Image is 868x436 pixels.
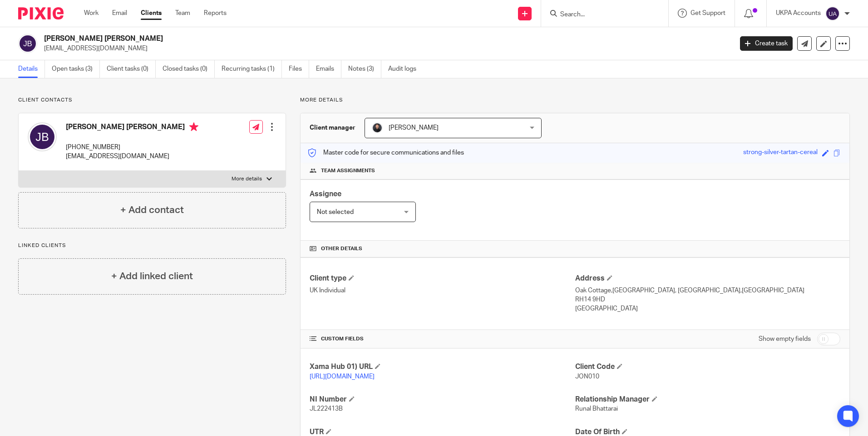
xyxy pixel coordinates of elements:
img: Pixie [18,7,64,19]
h4: [PERSON_NAME] [PERSON_NAME] [66,122,198,134]
img: svg%3E [28,122,57,151]
a: Details [18,60,45,78]
img: svg%3E [18,34,37,53]
img: svg%3E [825,6,840,21]
img: My%20Photo.jpg [372,122,383,133]
h4: Relationship Manager [575,395,840,404]
p: UKPA Accounts [776,9,821,18]
span: JON010 [575,373,599,380]
h2: [PERSON_NAME] [PERSON_NAME] [44,34,590,44]
p: [GEOGRAPHIC_DATA] [575,304,840,313]
p: More details [232,175,262,183]
a: Closed tasks (0) [163,60,215,78]
h4: + Add contact [120,203,184,217]
a: Client tasks (0) [107,60,156,78]
input: Search [559,11,641,19]
p: [EMAIL_ADDRESS][DOMAIN_NAME] [44,44,726,53]
label: Show empty fields [759,334,811,344]
div: strong-silver-tartan-cereal [743,148,818,158]
h4: NI Number [310,395,575,404]
span: Assignee [310,190,341,198]
i: Primary [189,122,198,131]
h4: CUSTOM FIELDS [310,335,575,343]
p: Master code for secure communications and files [307,148,464,157]
a: Reports [204,9,227,18]
h4: + Add linked client [111,269,193,283]
p: Oak Cottage,[GEOGRAPHIC_DATA], [GEOGRAPHIC_DATA],[GEOGRAPHIC_DATA] [575,286,840,295]
span: Other details [321,245,362,252]
h4: Address [575,274,840,283]
span: JL222413B [310,406,343,412]
p: UK Individual [310,286,575,295]
p: [EMAIL_ADDRESS][DOMAIN_NAME] [66,152,198,161]
a: Open tasks (3) [52,60,100,78]
a: Email [112,9,127,18]
a: Recurring tasks (1) [222,60,282,78]
p: [PHONE_NUMBER] [66,143,198,152]
a: Work [84,9,99,18]
span: Not selected [317,209,354,215]
p: More details [300,97,850,104]
a: Clients [141,9,162,18]
a: Notes (3) [348,60,381,78]
p: Client contacts [18,97,286,104]
span: Get Support [690,10,725,16]
p: RH14 9HD [575,295,840,304]
a: [URL][DOMAIN_NAME] [310,373,375,380]
p: Linked clients [18,242,286,249]
a: Emails [316,60,341,78]
a: Files [289,60,309,78]
a: Create task [740,36,793,51]
span: Team assignments [321,167,375,174]
span: [PERSON_NAME] [389,125,439,131]
h4: Xama Hub 01) URL [310,362,575,372]
a: Audit logs [388,60,423,78]
h4: Client Code [575,362,840,372]
h4: Client type [310,274,575,283]
a: Team [175,9,190,18]
h3: Client manager [310,123,355,132]
span: Runal Bhattarai [575,406,618,412]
